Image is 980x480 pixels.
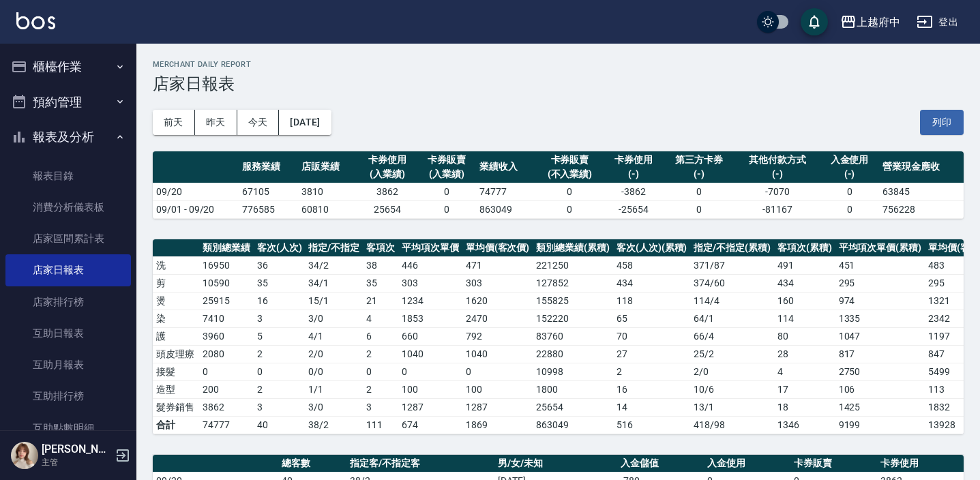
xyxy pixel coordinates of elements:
td: 17 [774,380,835,398]
td: 5 [254,327,306,345]
td: 63845 [879,183,964,200]
button: 今天 [237,110,280,135]
td: 3810 [298,183,357,200]
td: 80 [774,327,835,345]
td: 38 [363,256,398,274]
th: 營業現金應收 [879,151,964,183]
a: 互助月報表 [5,349,131,380]
th: 指定/不指定(累積) [690,239,774,257]
td: 16 [254,292,306,310]
td: 200 [199,380,254,398]
button: 登出 [911,10,964,35]
td: 114 [774,310,835,327]
td: 2750 [835,363,925,380]
td: 1 / 1 [305,380,363,398]
button: 昨天 [195,110,237,135]
td: 2 / 0 [305,345,363,363]
td: 護 [153,327,199,345]
th: 單均價(客次價) [462,239,533,257]
td: 34 / 1 [305,274,363,292]
th: 類別總業績(累積) [533,239,613,257]
td: 451 [835,256,925,274]
button: 上越府中 [835,8,906,36]
td: 2 [254,380,306,398]
td: 863049 [533,416,613,434]
td: 64 / 1 [690,310,774,327]
td: 221250 [533,256,613,274]
td: 09/20 [153,183,239,200]
td: 100 [398,380,462,398]
td: 1620 [462,292,533,310]
td: 2 [363,345,398,363]
td: 34 / 2 [305,256,363,274]
th: 業績收入 [476,151,535,183]
td: 3960 [199,327,254,345]
th: 指定/不指定 [305,239,363,257]
td: 0 / 0 [305,363,363,380]
div: 第三方卡券 [667,153,732,167]
div: 卡券販賣 [420,153,473,167]
td: 13 / 1 [690,398,774,416]
td: 756228 [879,200,964,218]
th: 店販業績 [298,151,357,183]
td: 6 [363,327,398,345]
td: 3 / 0 [305,398,363,416]
th: 總客數 [278,455,346,472]
td: 1425 [835,398,925,416]
td: 434 [613,274,691,292]
td: 152220 [533,310,613,327]
div: (-) [667,167,732,181]
td: 25915 [199,292,254,310]
th: 入金使用 [704,455,790,472]
td: 染 [153,310,199,327]
td: 74777 [476,183,535,200]
td: 25654 [533,398,613,416]
a: 互助日報表 [5,318,131,349]
td: 0 [363,363,398,380]
td: 418/98 [690,416,774,434]
a: 互助點數明細 [5,412,131,444]
div: (-) [823,167,876,181]
td: 15 / 1 [305,292,363,310]
td: 70 [613,327,691,345]
td: 160 [774,292,835,310]
td: 16950 [199,256,254,274]
td: 3 [254,398,306,416]
th: 卡券使用 [877,455,964,472]
td: 4 [363,310,398,327]
div: 上越府中 [857,14,900,31]
td: 2 [254,345,306,363]
td: 14 [613,398,691,416]
div: 入金使用 [823,153,876,167]
a: 店家排行榜 [5,286,131,318]
th: 卡券販賣 [790,455,877,472]
td: 1800 [533,380,613,398]
td: 660 [398,327,462,345]
td: 67105 [239,183,298,200]
img: Person [11,442,38,469]
td: 3 [254,310,306,327]
td: 458 [613,256,691,274]
td: 0 [535,200,604,218]
td: 0 [254,363,306,380]
td: 0 [664,183,736,200]
button: 預約管理 [5,85,131,120]
td: -25654 [604,200,663,218]
h2: Merchant Daily Report [153,60,964,69]
td: 471 [462,256,533,274]
td: 303 [462,274,533,292]
div: (不入業績) [539,167,600,181]
td: 3 [363,398,398,416]
td: 1869 [462,416,533,434]
td: 295 [835,274,925,292]
td: 25654 [357,200,417,218]
td: 2470 [462,310,533,327]
div: (入業績) [361,167,413,181]
th: 客項次(累積) [774,239,835,257]
td: 4 / 1 [305,327,363,345]
button: 櫃檯作業 [5,49,131,85]
td: 16 [613,380,691,398]
h3: 店家日報表 [153,74,964,93]
td: 3 / 0 [305,310,363,327]
td: 0 [820,183,879,200]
